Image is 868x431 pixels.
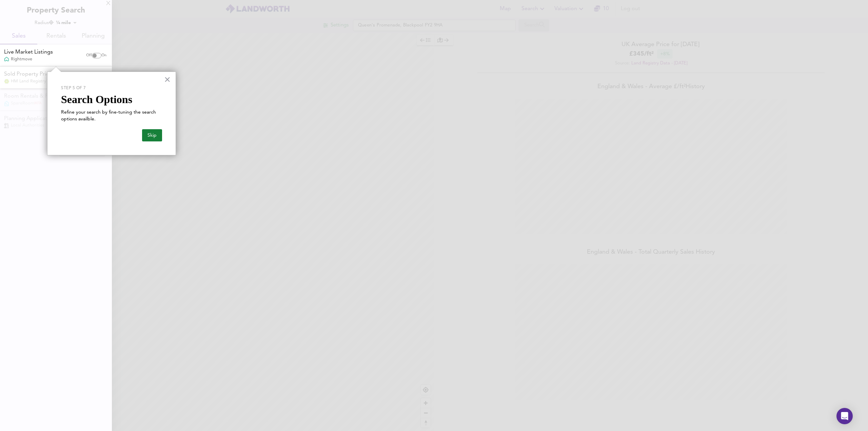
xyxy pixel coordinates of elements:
div: Rightmove [4,56,53,62]
span: Off [86,53,92,58]
span: On [101,53,106,58]
p: Step 5 of 7 [61,85,162,91]
img: Rightmove [4,57,9,62]
div: Open Intercom Messenger [836,408,853,424]
div: Live Market Listings [4,48,53,56]
button: Skip [142,129,162,141]
p: Refine your search by fine-tuning the search options availble. [61,109,162,122]
p: Search Options [61,93,162,106]
button: Close [164,74,171,85]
